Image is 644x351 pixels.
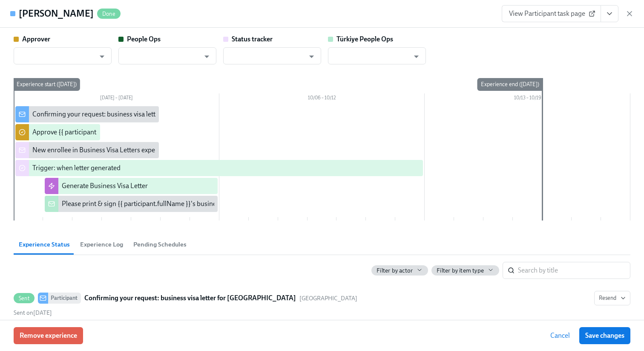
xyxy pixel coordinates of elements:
[594,291,630,305] button: SentParticipantConfirming your request: business visa letter for [GEOGRAPHIC_DATA][GEOGRAPHIC_DAT...
[200,50,213,63] button: Open
[431,265,499,276] button: Filter by item type
[477,78,543,91] div: Experience end ([DATE])
[585,331,624,340] span: Save changes
[410,50,423,63] button: Open
[127,35,161,43] strong: People Ops
[371,265,428,276] button: Filter by actor
[599,294,626,302] span: Resend
[336,35,393,43] strong: Türkiye People Ops
[509,9,594,18] span: View Participant task page
[544,327,576,344] button: Cancel
[80,240,123,249] span: Experience Log
[299,294,357,302] span: This message uses the "Türkiye" audience
[14,295,34,302] span: Sent
[14,93,219,104] div: [DATE] – [DATE]
[62,181,148,191] div: Generate Business Visa Letter
[22,35,50,43] strong: Approver
[97,11,121,17] span: Done
[437,267,484,275] span: Filter by item type
[32,110,304,119] div: Confirming your request: business visa letter for {{ participant.visaLetterDestinationCountry }}
[377,267,413,275] span: Filter by actor
[32,145,173,155] div: New enrollee in Business Visa Letters experience
[518,262,630,279] input: Search by title
[32,128,247,137] div: Approve {{ participant.fullName }}'s request for a business travel visa letter
[84,293,296,303] strong: Confirming your request: business visa letter for [GEOGRAPHIC_DATA]
[14,309,52,316] span: Monday, September 29th 2025, 12:31 pm
[20,331,77,340] span: Remove experience
[48,293,81,304] div: Participant
[95,50,109,63] button: Open
[32,163,121,173] div: Trigger: when letter generated
[550,331,570,340] span: Cancel
[133,240,187,249] span: Pending Schedules
[502,5,601,22] a: View Participant task page
[62,199,564,209] div: Please print & sign {{ participant.fullName }}'s business visa letter ({{ participant.visaLetterD...
[601,5,618,22] button: View task page
[219,93,425,104] div: 10/06 – 10/12
[14,327,83,344] button: Remove experience
[305,50,318,63] button: Open
[579,327,630,344] button: Save changes
[19,7,94,20] h4: [PERSON_NAME]
[13,78,80,91] div: Experience start ([DATE])
[232,35,273,43] strong: Status tracker
[425,93,630,104] div: 10/13 – 10/19
[19,240,70,249] span: Experience Status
